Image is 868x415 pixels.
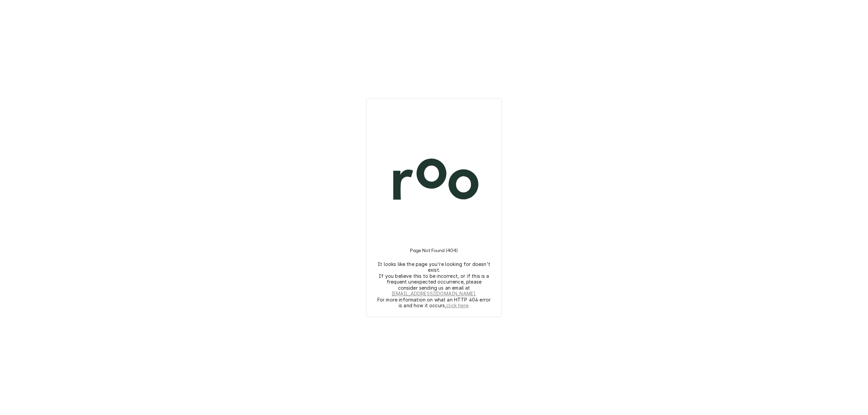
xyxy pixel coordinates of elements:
[377,297,491,309] p: For more information on what an HTTP 404 error is and how it occurs, .
[375,121,493,240] img: Logo
[377,273,491,297] p: If you believe this to be incorrect, or if this is a frequent unexpected occurrence, please consi...
[446,303,468,309] a: click here
[375,107,493,309] div: Logo and Instructions Container
[377,261,491,273] p: It looks like the page you're looking for doesn't exist.
[410,240,458,261] h3: Page Not Found (404)
[375,240,493,309] div: Instructions
[392,291,475,297] a: [EMAIL_ADDRESS][DOMAIN_NAME]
